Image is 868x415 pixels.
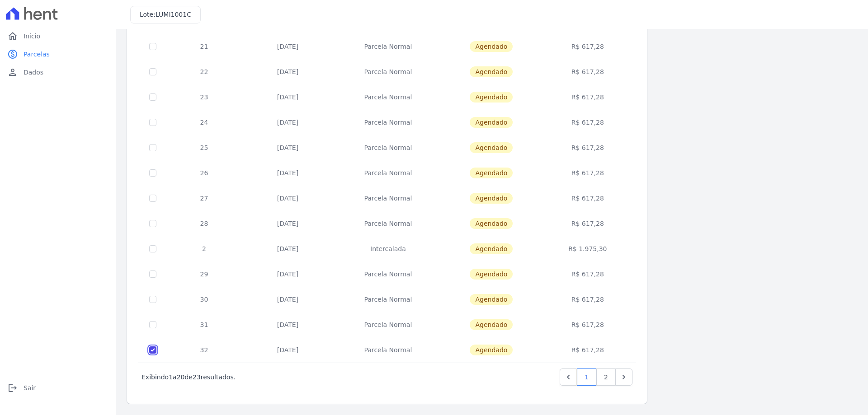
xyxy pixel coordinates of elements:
[4,27,112,45] a: homeInício
[335,312,442,337] td: Parcela Normal
[541,211,634,236] td: R$ 617,28
[615,368,632,386] a: Next
[541,236,634,261] td: R$ 1.975,30
[335,160,442,186] td: Parcela Normal
[7,67,18,78] i: person
[541,34,634,59] td: R$ 617,28
[541,59,634,84] td: R$ 617,28
[241,135,335,160] td: [DATE]
[335,287,442,312] td: Parcela Normal
[470,243,513,254] span: Agendado
[167,34,241,59] td: 21
[24,50,50,59] span: Parcelas
[470,66,513,77] span: Agendado
[541,312,634,337] td: R$ 617,28
[167,261,241,287] td: 29
[167,59,241,84] td: 22
[335,110,442,135] td: Parcela Normal
[24,383,36,392] span: Sair
[335,261,442,287] td: Parcela Normal
[167,110,241,135] td: 24
[470,218,513,229] span: Agendado
[541,261,634,287] td: R$ 617,28
[193,373,201,381] span: 23
[335,236,442,261] td: Intercalada
[541,337,634,363] td: R$ 617,28
[241,236,335,261] td: [DATE]
[241,337,335,363] td: [DATE]
[167,84,241,110] td: 23
[541,186,634,211] td: R$ 617,28
[577,368,596,386] a: 1
[335,59,442,84] td: Parcela Normal
[167,186,241,211] td: 27
[167,211,241,236] td: 28
[470,92,513,103] span: Agendado
[335,186,442,211] td: Parcela Normal
[4,379,112,397] a: logoutSair
[335,34,442,59] td: Parcela Normal
[241,211,335,236] td: [DATE]
[470,142,513,153] span: Agendado
[541,160,634,186] td: R$ 617,28
[241,110,335,135] td: [DATE]
[4,45,112,63] a: paidParcelas
[541,287,634,312] td: R$ 617,28
[241,84,335,110] td: [DATE]
[7,382,18,393] i: logout
[167,337,241,363] td: 32
[470,319,513,330] span: Agendado
[167,135,241,160] td: 25
[335,337,442,363] td: Parcela Normal
[470,193,513,204] span: Agendado
[335,135,442,160] td: Parcela Normal
[241,160,335,186] td: [DATE]
[470,345,513,355] span: Agendado
[140,10,191,19] h3: Lote:
[24,32,40,41] span: Início
[470,269,513,280] span: Agendado
[7,49,18,60] i: paid
[241,59,335,84] td: [DATE]
[142,373,236,382] p: Exibindo a de resultados.
[335,84,442,110] td: Parcela Normal
[241,287,335,312] td: [DATE]
[169,373,173,381] span: 1
[470,41,513,52] span: Agendado
[167,312,241,337] td: 31
[167,160,241,186] td: 26
[470,294,513,305] span: Agendado
[335,211,442,236] td: Parcela Normal
[241,312,335,337] td: [DATE]
[541,135,634,160] td: R$ 617,28
[7,31,18,42] i: home
[177,373,185,381] span: 20
[541,110,634,135] td: R$ 617,28
[241,34,335,59] td: [DATE]
[560,368,577,386] a: Previous
[167,236,241,261] td: 2
[167,287,241,312] td: 30
[4,63,112,81] a: personDados
[541,84,634,110] td: R$ 617,28
[241,186,335,211] td: [DATE]
[470,117,513,128] span: Agendado
[596,368,616,386] a: 2
[470,168,513,178] span: Agendado
[156,11,191,18] span: LUMI1001C
[24,68,43,77] span: Dados
[241,261,335,287] td: [DATE]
